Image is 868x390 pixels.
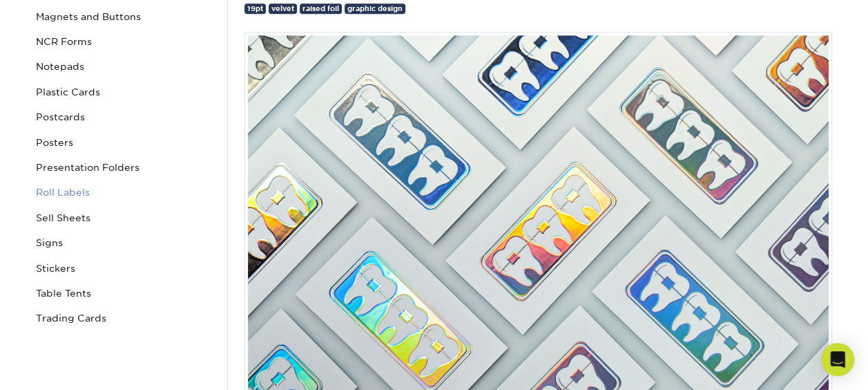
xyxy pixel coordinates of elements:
a: Stickers [30,256,217,281]
span: 19pt [247,4,263,12]
a: Sell Sheets [30,205,217,230]
a: velvet [269,3,297,14]
span: graphic design [347,4,403,12]
a: Signs [30,230,217,255]
a: raised foil [300,3,342,14]
a: Table Tents [30,281,217,306]
a: 19pt [244,3,266,14]
div: Open Intercom Messenger [821,343,854,376]
a: Trading Cards [30,306,217,331]
a: Notepads [30,54,217,79]
a: Posters [30,130,217,155]
a: Magnets and Buttons [30,4,217,29]
span: velvet [271,4,294,12]
a: Plastic Cards [30,80,217,104]
a: graphic design [345,3,405,14]
a: Presentation Folders [30,155,217,180]
a: Postcards [30,104,217,129]
a: Roll Labels [30,180,217,205]
a: NCR Forms [30,29,217,54]
span: raised foil [302,4,339,12]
